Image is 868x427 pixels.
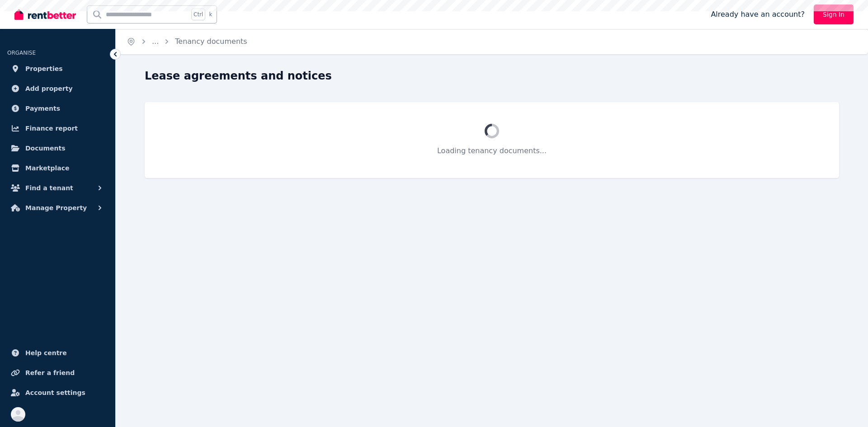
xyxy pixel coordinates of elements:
[7,344,108,362] a: Help centre
[7,179,108,197] button: Find a tenant
[25,123,78,134] span: Finance report
[25,163,69,174] span: Marketplace
[7,99,108,117] a: Payments
[7,364,108,382] a: Refer a friend
[7,119,108,137] a: Finance report
[25,83,73,94] span: Add property
[7,60,108,78] a: Properties
[25,202,87,213] span: Manage Property
[814,5,854,24] a: Sign In
[25,103,60,114] span: Payments
[7,384,108,402] a: Account settings
[152,37,159,46] a: ...
[7,139,108,157] a: Documents
[711,9,805,20] span: Already have an account?
[14,8,76,21] img: RentBetter
[175,37,247,46] a: Tenancy documents
[145,69,332,83] h1: Lease agreements and notices
[116,29,258,54] nav: Breadcrumb
[25,347,67,358] span: Help centre
[7,199,108,217] button: Manage Property
[25,387,85,398] span: Account settings
[7,50,36,56] span: ORGANISE
[7,80,108,98] a: Add property
[25,143,66,154] span: Documents
[7,159,108,177] a: Marketplace
[209,11,212,18] span: k
[25,367,75,378] span: Refer a friend
[25,183,73,193] span: Find a tenant
[191,9,205,20] span: Ctrl
[166,145,817,156] p: Loading tenancy documents...
[25,63,63,74] span: Properties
